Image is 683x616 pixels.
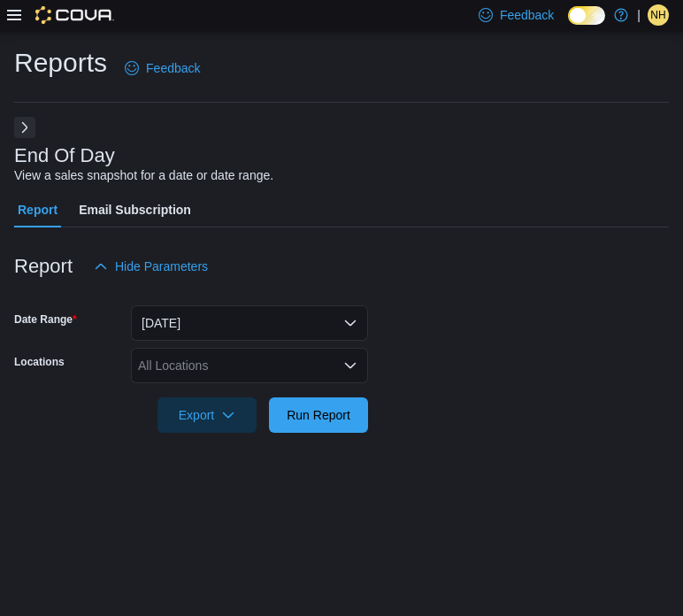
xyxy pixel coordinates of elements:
[14,312,77,327] label: Date Range
[14,166,273,185] div: View a sales snapshot for a date or date range.
[500,6,554,24] span: Feedback
[118,50,207,86] a: Feedback
[14,256,73,277] h3: Report
[568,25,569,26] span: Dark Mode
[157,397,257,433] button: Export
[269,397,368,433] button: Run Report
[14,117,35,138] button: Next
[637,4,641,26] p: |
[79,192,191,227] span: Email Subscription
[131,305,368,341] button: [DATE]
[287,406,350,424] span: Run Report
[18,192,58,227] span: Report
[343,358,357,373] button: Open list of options
[650,4,665,26] span: NH
[87,249,215,284] button: Hide Parameters
[168,397,246,433] span: Export
[146,59,200,77] span: Feedback
[648,4,669,26] div: Natasha Hodnett
[568,6,605,25] input: Dark Mode
[35,6,114,24] img: Cova
[14,45,107,81] h1: Reports
[115,258,208,275] span: Hide Parameters
[14,355,65,369] label: Locations
[14,145,115,166] h3: End Of Day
